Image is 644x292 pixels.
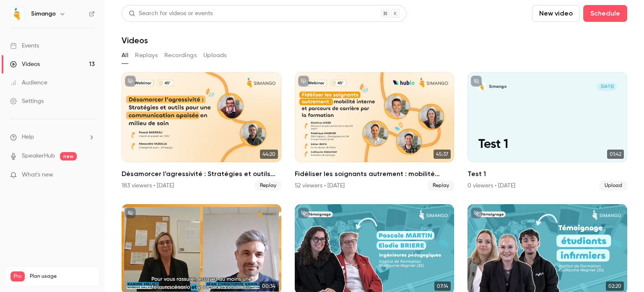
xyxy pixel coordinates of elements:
[125,208,136,218] button: unpublished
[60,152,77,160] span: new
[295,182,345,190] div: 52 viewers • [DATE]
[532,5,580,22] button: New video
[467,72,627,191] li: Test 1
[467,169,627,179] h2: Test 1
[260,150,278,159] span: 44:20
[122,72,281,191] li: Désamorcer l’agressivité : Stratégies et outils pour une communication apaisée en milieu de soin
[434,150,451,159] span: 45:37
[122,35,148,45] h1: Videos
[10,97,44,105] div: Settings
[10,133,95,142] li: help-dropdown-opener
[606,281,624,291] span: 02:20
[467,182,515,190] div: 0 viewers • [DATE]
[298,76,309,87] button: unpublished
[428,181,454,191] span: Replay
[583,5,627,22] button: Schedule
[600,181,627,191] span: Upload
[122,182,174,190] div: 183 viewers • [DATE]
[122,169,281,179] h2: Désamorcer l’agressivité : Stratégies et outils pour une communication apaisée en milieu de soin
[471,76,482,87] button: unpublished
[260,281,278,291] span: 00:34
[122,49,128,62] button: All
[22,133,34,142] span: Help
[10,42,39,50] div: Events
[607,150,624,159] span: 01:42
[164,49,197,62] button: Recordings
[295,169,454,179] h2: Fidéliser les soignants autrement : mobilité interne et parcours de carrière par la formation
[122,5,627,287] section: Videos
[10,271,25,281] span: Pro
[203,49,227,62] button: Uploads
[85,171,95,179] iframe: Noticeable Trigger
[434,281,451,291] span: 07:14
[22,152,55,160] a: SpeakerHub
[478,83,486,91] img: Test 1
[295,72,454,191] a: 45:37Fidéliser les soignants autrement : mobilité interne et parcours de carrière par la formatio...
[10,7,24,21] img: Simango
[122,72,281,191] a: 44:20Désamorcer l’agressivité : Stratégies et outils pour une communication apaisée en milieu de ...
[478,137,617,152] p: Test 1
[125,76,136,87] button: unpublished
[129,9,213,18] div: Search for videos or events
[489,84,506,89] p: Simango
[31,10,56,18] h6: Simango
[30,273,94,280] span: Plan usage
[10,79,47,87] div: Audience
[135,49,158,62] button: Replays
[471,208,482,218] button: unpublished
[22,171,53,179] span: What's new
[295,72,454,191] li: Fidéliser les soignants autrement : mobilité interne et parcours de carrière par la formation
[255,181,281,191] span: Replay
[597,83,616,91] span: [DATE]
[467,72,627,191] a: Test 1Simango[DATE]Test 101:42Test 10 viewers • [DATE]Upload
[298,208,309,218] button: unpublished
[10,60,40,68] div: Videos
